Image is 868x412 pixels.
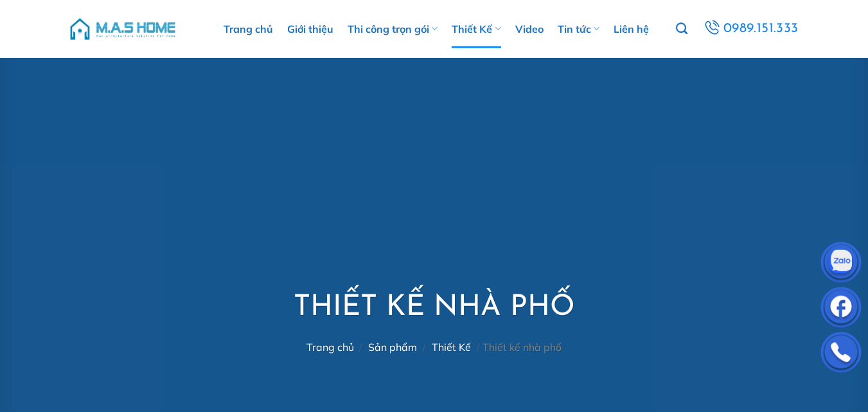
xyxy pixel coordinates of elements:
[359,341,362,354] span: /
[287,10,333,48] a: Giới thiệu
[368,341,417,354] a: Sản phẩm
[348,10,438,48] a: Thi công trọn gói
[558,10,599,48] a: Tin tức
[306,341,354,354] a: Trang chủ
[294,341,575,354] nav: Thiết kế nhà phố
[423,341,426,354] span: /
[614,10,649,48] a: Liên hệ
[68,10,177,48] img: M.A.S HOME – Tổng Thầu Thiết Kế Và Xây Nhà Trọn Gói
[432,341,471,354] a: Thiết Kế
[822,335,860,373] img: Phone
[477,341,480,354] span: /
[822,290,860,328] img: Facebook
[294,289,575,327] h1: Thiết kế nhà phố
[723,18,800,40] span: 0989.151.333
[452,10,500,48] a: Thiết Kế
[822,245,860,283] img: Zalo
[224,10,273,48] a: Trang chủ
[676,15,687,42] a: Tìm kiếm
[515,10,544,48] a: Video
[700,17,801,41] a: 0989.151.333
